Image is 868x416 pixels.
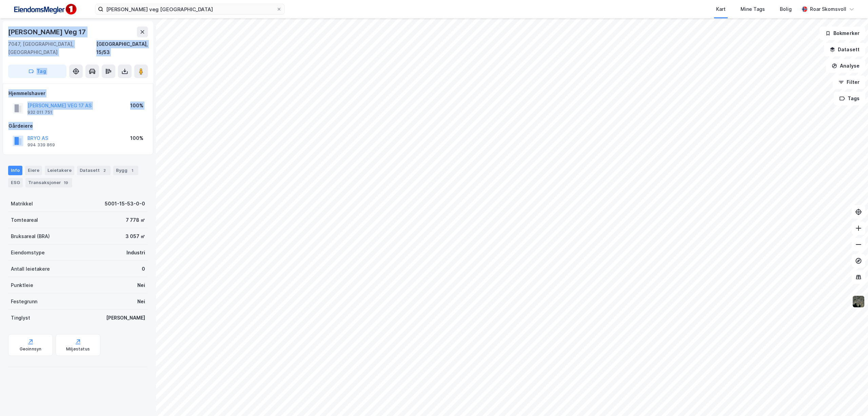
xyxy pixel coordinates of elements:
[77,166,111,175] div: Datasett
[62,179,70,186] div: 19
[716,5,726,13] div: Kart
[11,314,30,322] div: Tinglyst
[741,5,765,13] div: Mine Tags
[130,102,143,110] div: 100%
[852,295,865,308] img: 9k=
[137,297,145,306] div: Nei
[113,166,138,175] div: Bygg
[834,383,868,416] iframe: Chat Widget
[810,5,846,13] div: Roar Skomsvoll
[129,167,136,174] div: 1
[11,265,50,273] div: Antall leietakere
[25,166,42,175] div: Eiere
[8,166,22,175] div: Info
[820,26,865,40] button: Bokmerker
[125,232,145,240] div: 3 057 ㎡
[27,142,55,148] div: 994 339 869
[11,232,50,240] div: Bruksareal (BRA)
[66,346,90,352] div: Miljøstatus
[25,178,72,187] div: Transaksjoner
[8,89,147,97] div: Hjemmelshaver
[11,281,33,289] div: Punktleie
[96,40,148,56] div: [GEOGRAPHIC_DATA], 15/53
[8,26,87,37] div: [PERSON_NAME] Veg 17
[8,122,147,130] div: Gårdeiere
[8,65,66,78] button: Tag
[106,314,145,322] div: [PERSON_NAME]
[11,200,33,208] div: Matrikkel
[8,40,96,56] div: 7047, [GEOGRAPHIC_DATA], [GEOGRAPHIC_DATA]
[126,216,145,224] div: 7 778 ㎡
[126,249,145,257] div: Industri
[11,2,79,17] img: F4PB6Px+NJ5v8B7XTbfpPpyloAAAAASUVORK5CYII=
[826,59,865,73] button: Analyse
[27,110,52,115] div: 932 011 751
[105,200,145,208] div: 5001-15-53-0-0
[833,75,865,89] button: Filter
[11,249,45,257] div: Eiendomstype
[137,281,145,289] div: Nei
[45,166,74,175] div: Leietakere
[142,265,145,273] div: 0
[11,216,38,224] div: Tomteareal
[101,167,108,174] div: 2
[20,346,42,352] div: Geoinnsyn
[824,43,865,56] button: Datasett
[103,4,276,14] input: Søk på adresse, matrikkel, gårdeiere, leietakere eller personer
[834,383,868,416] div: Kontrollprogram for chat
[780,5,792,13] div: Bolig
[8,178,23,187] div: ESG
[130,134,143,142] div: 100%
[11,297,37,306] div: Festegrunn
[834,92,865,105] button: Tags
